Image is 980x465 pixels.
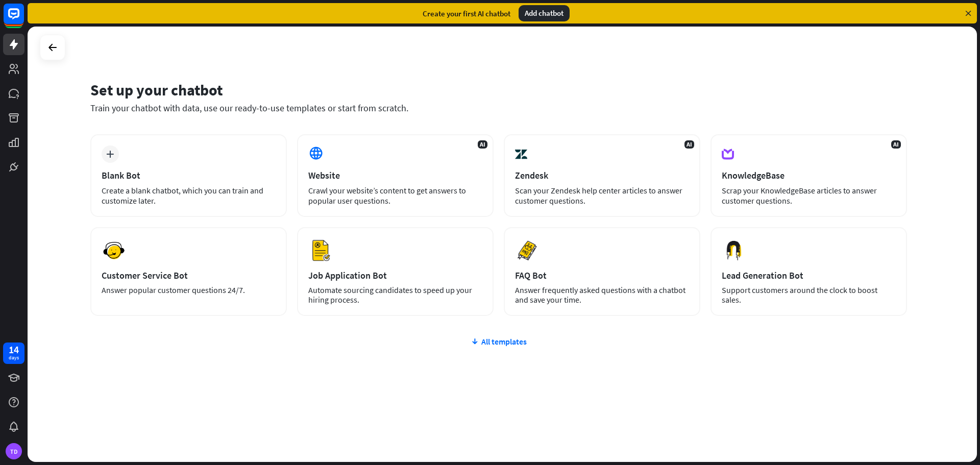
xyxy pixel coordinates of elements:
span: AI [891,140,901,149]
div: Answer frequently asked questions with a chatbot and save your time. [515,285,689,305]
div: TD [6,443,22,459]
div: All templates [90,336,907,347]
span: AI [684,140,694,149]
div: Add chatbot [519,5,570,21]
div: Website [308,169,482,181]
a: 14 days [3,342,24,364]
span: AI [478,140,487,149]
div: Zendesk [515,169,689,181]
div: Train your chatbot with data, use our ready-to-use templates or start from scratch. [90,102,907,114]
div: Automate sourcing candidates to speed up your hiring process. [308,285,482,305]
div: 14 [9,345,19,354]
div: Scan your Zendesk help center articles to answer customer questions. [515,185,689,206]
div: days [9,354,19,361]
div: Customer Service Bot [102,270,276,281]
div: Blank Bot [102,169,276,181]
div: Create your first AI chatbot [423,9,510,18]
div: Crawl your website’s content to get answers to popular user questions. [308,185,482,206]
div: Scrap your KnowledgeBase articles to answer customer questions. [722,185,896,206]
div: Answer popular customer questions 24/7. [102,285,276,295]
div: FAQ Bot [515,270,689,281]
div: Set up your chatbot [90,80,907,100]
div: KnowledgeBase [722,169,896,181]
div: Job Application Bot [308,270,482,281]
div: Lead Generation Bot [722,270,896,281]
div: Support customers around the clock to boost sales. [722,285,896,305]
div: Create a blank chatbot, which you can train and customize later. [102,185,276,206]
i: plus [106,151,114,158]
